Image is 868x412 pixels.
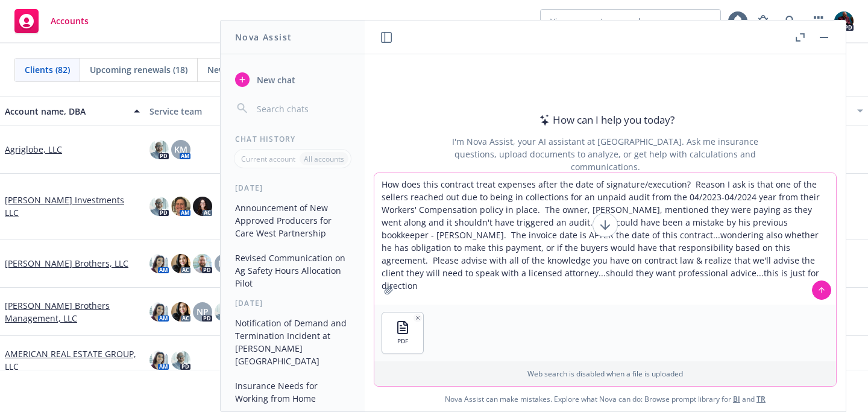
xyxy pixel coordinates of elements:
[90,63,187,76] span: Upcoming renewals (18)
[550,15,666,28] span: View accounts as producer...
[218,257,230,270] span: NP
[5,194,140,219] a: [PERSON_NAME] Investments LLC
[171,254,190,273] img: photo
[304,154,344,164] p: All accounts
[10,4,93,38] a: Accounts
[733,394,740,404] a: BI
[254,100,350,117] input: Search chats
[834,11,854,31] img: photo
[5,347,140,373] a: AMERICAN REAL ESTATE GROUP, LLC
[171,302,190,322] img: photo
[807,9,831,33] a: Switch app
[230,248,355,293] button: Revised Communication on Ag Safety Hours Allocation Pilot
[221,183,365,193] div: [DATE]
[207,63,285,76] span: New businesses (1)
[51,16,89,26] span: Accounts
[382,369,829,379] p: Web search is disabled when a file is uploaded
[540,9,721,33] button: View accounts as producer...
[370,387,841,411] span: Nova Assist can make mistakes. Explore what Nova can do: Browse prompt library for and
[149,197,169,216] img: photo
[221,298,365,308] div: [DATE]
[230,198,355,243] button: Announcement of New Approved Producers for Care West Partnership
[536,112,675,128] div: How can I help you today?
[751,9,775,33] a: Report a Bug
[171,197,190,216] img: photo
[174,143,187,156] span: KM
[149,350,169,370] img: photo
[230,69,355,90] button: New chat
[230,376,355,408] button: Insurance Needs for Working from Home
[149,140,169,159] img: photo
[5,257,128,270] a: [PERSON_NAME] Brothers, LLC
[235,31,292,43] h1: Nova Assist
[221,134,365,144] div: Chat History
[779,9,803,33] a: Search
[149,254,169,273] img: photo
[149,302,169,322] img: photo
[193,254,212,273] img: photo
[254,74,295,86] span: New chat
[25,63,70,76] span: Clients (82)
[171,350,190,370] img: photo
[5,143,62,156] a: Agriglobe, LLC
[436,135,775,173] div: I'm Nova Assist, your AI assistant at [GEOGRAPHIC_DATA]. Ask me insurance questions, upload docum...
[397,337,408,345] span: PDF
[241,154,295,164] p: Current account
[145,97,289,125] button: Service team
[374,173,836,305] textarea: How does this contract treat expenses after the date of signature/execution? Reason I ask is that...
[382,312,423,353] button: PDF
[5,105,127,118] div: Account name, DBA
[230,313,355,371] button: Notification of Demand and Termination Incident at [PERSON_NAME][GEOGRAPHIC_DATA]
[193,197,212,216] img: photo
[197,305,209,318] span: NP
[756,394,766,404] a: TR
[5,299,140,325] a: [PERSON_NAME] Brothers Management, LLC
[215,302,234,322] img: photo
[149,105,285,118] div: Service team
